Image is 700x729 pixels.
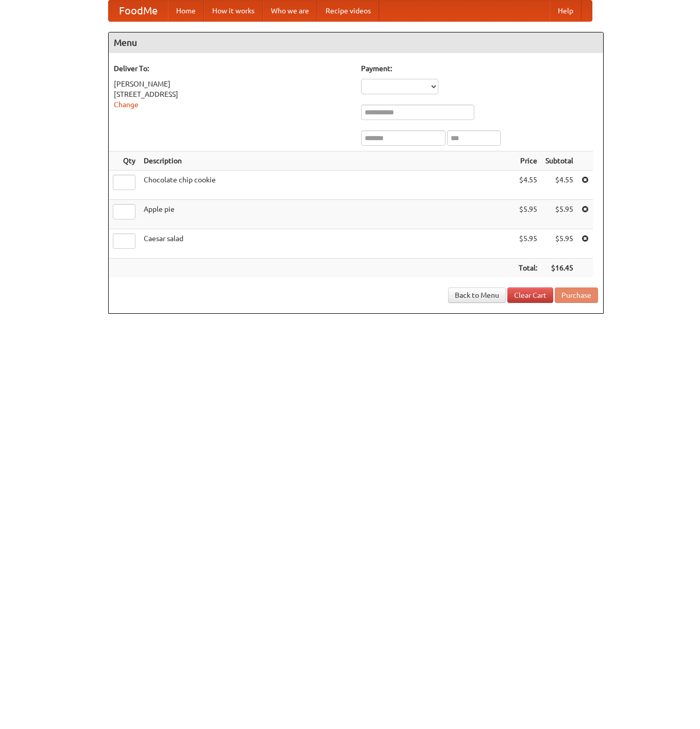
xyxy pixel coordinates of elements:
[515,151,541,171] th: Price
[515,259,541,278] th: Total:
[541,229,577,259] td: $5.95
[550,1,582,21] a: Help
[140,151,515,171] th: Description
[114,89,351,99] div: [STREET_ADDRESS]
[140,171,515,200] td: Chocolate chip cookie
[541,171,577,200] td: $4.55
[114,79,351,89] div: [PERSON_NAME]
[541,200,577,229] td: $5.95
[109,1,168,21] a: FoodMe
[140,229,515,259] td: Caesar salad
[361,63,598,74] h5: Payment:
[114,100,139,109] a: Change
[515,229,541,259] td: $5.95
[541,259,577,278] th: $16.45
[168,1,204,21] a: Home
[204,1,263,21] a: How it works
[541,151,577,171] th: Subtotal
[109,151,140,171] th: Qty
[140,200,515,229] td: Apple pie
[263,1,317,21] a: Who we are
[555,287,598,303] button: Purchase
[114,63,351,74] h5: Deliver To:
[515,200,541,229] td: $5.95
[109,32,603,53] h4: Menu
[317,1,379,21] a: Recipe videos
[515,171,541,200] td: $4.55
[507,287,553,303] a: Clear Cart
[448,287,506,303] a: Back to Menu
